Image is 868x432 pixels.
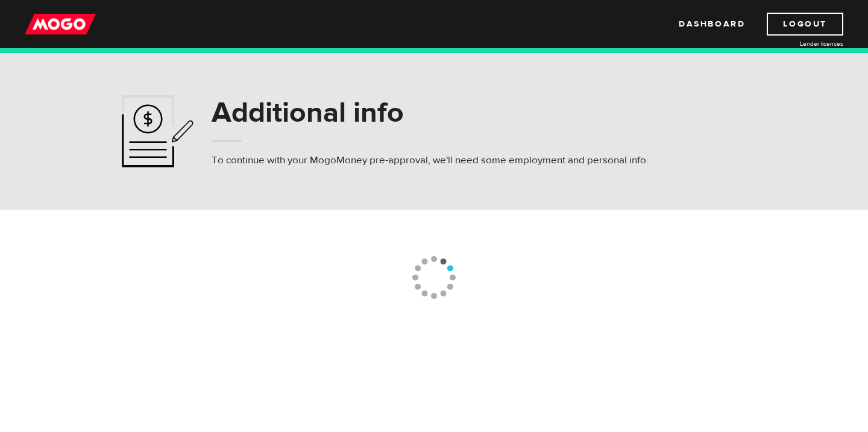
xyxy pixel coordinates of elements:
img: loading-colorWheel_medium.gif [412,210,457,345]
a: Dashboard [679,13,745,36]
img: application-ef4f7aff46a5c1a1d42a38d909f5b40b.svg [122,95,193,167]
a: Logout [767,13,843,36]
h1: Additional info [212,97,649,128]
p: To continue with your MogoMoney pre-approval, we'll need some employment and personal info. [212,153,649,167]
a: Lender licences [753,39,843,48]
img: mogo_logo-11ee424be714fa7cbb0f0f49df9e16ec.png [25,13,96,36]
